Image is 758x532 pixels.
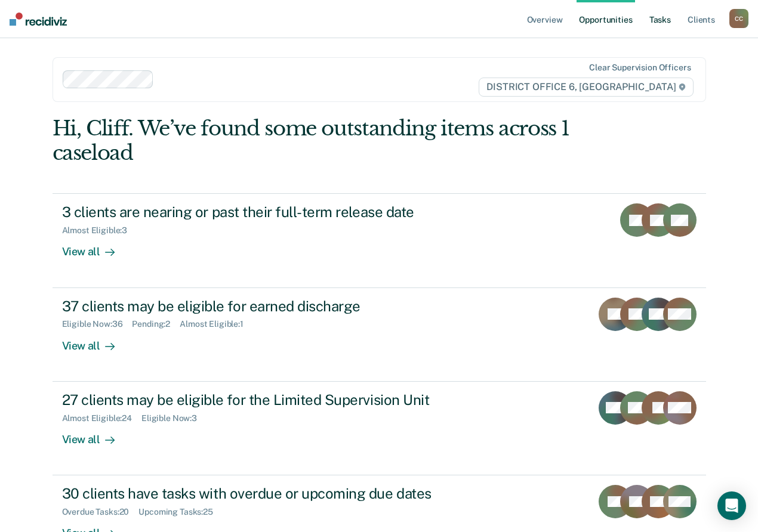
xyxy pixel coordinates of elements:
a: 27 clients may be eligible for the Limited Supervision UnitAlmost Eligible:24Eligible Now:3View all [53,382,706,475]
div: Eligible Now : 36 [62,319,133,329]
div: Almost Eligible : 24 [62,413,142,423]
div: Almost Eligible : 3 [62,225,137,236]
div: Hi, Cliff. We’ve found some outstanding items across 1 caseload [53,116,575,165]
a: 3 clients are nearing or past their full-term release dateAlmost Eligible:3View all [53,193,706,287]
button: CC [729,9,748,28]
div: View all [62,329,129,352]
span: DISTRICT OFFICE 6, [GEOGRAPHIC_DATA] [479,78,693,97]
div: Clear supervision officers [589,63,691,73]
div: 27 clients may be eligible for the Limited Supervision Unit [62,391,481,409]
div: 37 clients may be eligible for earned discharge [62,298,481,315]
div: Overdue Tasks : 20 [62,507,139,517]
div: View all [62,423,129,446]
a: 37 clients may be eligible for earned dischargeEligible Now:36Pending:2Almost Eligible:1View all [53,288,706,382]
div: Eligible Now : 3 [141,413,207,423]
div: Almost Eligible : 1 [180,319,253,329]
div: View all [62,236,129,259]
div: C C [729,9,748,28]
div: Upcoming Tasks : 25 [138,507,223,517]
img: Recidiviz [10,13,67,26]
div: 3 clients are nearing or past their full-term release date [62,203,481,221]
div: Pending : 2 [132,319,180,329]
div: 30 clients have tasks with overdue or upcoming due dates [62,485,481,502]
div: Open Intercom Messenger [717,491,746,520]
